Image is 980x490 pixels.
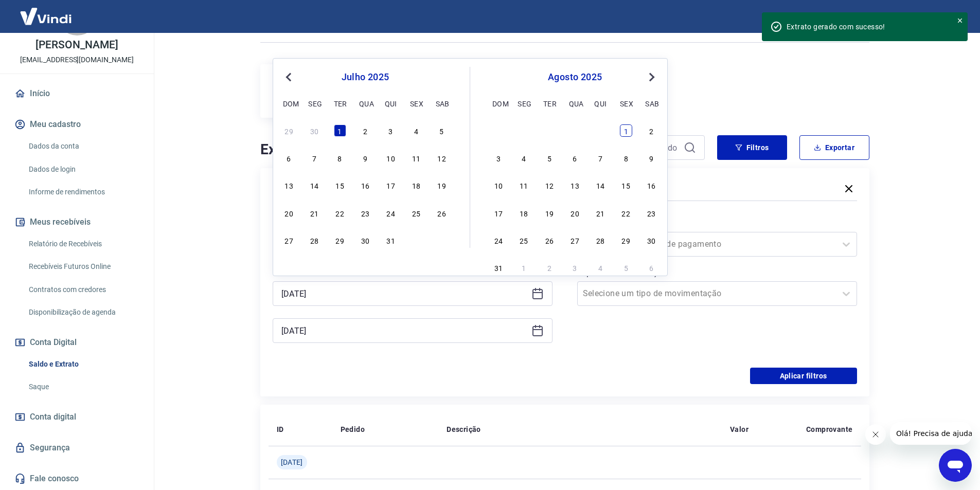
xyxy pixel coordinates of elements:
div: Choose domingo, 27 de julho de 2025 [283,234,295,246]
div: Choose quinta-feira, 21 de agosto de 2025 [594,207,607,219]
div: Choose domingo, 3 de agosto de 2025 [492,152,505,164]
div: Choose sexta-feira, 15 de agosto de 2025 [620,179,632,191]
div: Choose quinta-feira, 14 de agosto de 2025 [594,179,607,191]
div: Choose sexta-feira, 5 de setembro de 2025 [620,261,632,274]
div: qui [385,97,397,110]
div: Choose sexta-feira, 18 de julho de 2025 [410,179,422,191]
button: Filtros [717,135,787,160]
div: Choose sexta-feira, 8 de agosto de 2025 [620,152,632,164]
div: Choose sexta-feira, 1 de agosto de 2025 [410,234,422,246]
div: Choose sábado, 9 de agosto de 2025 [645,152,657,164]
p: Descrição [447,424,481,434]
div: Choose segunda-feira, 14 de julho de 2025 [308,179,320,191]
div: Choose domingo, 31 de agosto de 2025 [492,261,505,274]
label: Forma de Pagamento [579,217,855,230]
p: Comprovante [806,424,852,434]
div: sex [620,97,632,110]
a: Relatório de Recebíveis [25,233,141,255]
div: sab [436,97,448,110]
button: Aplicar filtros [750,368,857,384]
div: Choose sábado, 19 de julho de 2025 [436,179,448,191]
div: Choose terça-feira, 1 de julho de 2025 [334,124,346,137]
div: Choose sábado, 30 de agosto de 2025 [645,234,657,246]
div: Choose quinta-feira, 24 de julho de 2025 [385,207,397,219]
div: Choose quarta-feira, 16 de julho de 2025 [359,179,371,191]
div: Choose terça-feira, 15 de julho de 2025 [334,179,346,191]
div: Choose quarta-feira, 30 de julho de 2025 [359,234,371,246]
div: Choose terça-feira, 8 de julho de 2025 [334,152,346,164]
div: Choose sábado, 23 de agosto de 2025 [645,207,657,219]
button: Conta Digital [12,331,141,354]
h4: Extrato [260,139,538,160]
div: Choose sexta-feira, 22 de agosto de 2025 [620,207,632,219]
div: Choose segunda-feira, 28 de julho de 2025 [308,234,320,246]
div: month 2025-07 [281,123,449,247]
div: Choose sexta-feira, 11 de julho de 2025 [410,152,422,164]
p: Valor [730,424,749,434]
div: Choose quinta-feira, 4 de setembro de 2025 [594,261,607,274]
div: Choose domingo, 10 de agosto de 2025 [492,179,505,191]
div: Choose segunda-feira, 18 de agosto de 2025 [518,207,530,219]
div: Choose quinta-feira, 28 de agosto de 2025 [594,234,607,246]
button: Sair [931,7,968,26]
div: Choose terça-feira, 29 de julho de 2025 [543,124,556,137]
p: Pedido [341,424,365,434]
label: Tipo de Movimentação [579,267,855,279]
a: Disponibilização de agenda [25,302,141,323]
div: sex [410,97,422,110]
a: Informe de rendimentos [25,182,141,203]
a: Saldo e Extrato [25,354,141,375]
div: Choose segunda-feira, 4 de agosto de 2025 [518,152,530,164]
div: Choose segunda-feira, 11 de agosto de 2025 [518,179,530,191]
div: Choose quarta-feira, 2 de julho de 2025 [359,124,371,137]
div: Choose quarta-feira, 23 de julho de 2025 [359,207,371,219]
a: Segurança [12,437,141,459]
a: Saque [25,376,141,397]
a: Dados de login [25,159,141,180]
div: Choose quarta-feira, 20 de agosto de 2025 [569,207,581,219]
div: qui [594,97,607,110]
div: Choose domingo, 20 de julho de 2025 [283,207,295,219]
div: Choose quinta-feira, 31 de julho de 2025 [385,234,397,246]
div: agosto 2025 [491,71,659,83]
p: [EMAIL_ADDRESS][DOMAIN_NAME] [20,55,134,65]
button: Meus recebíveis [12,211,141,233]
div: Choose sábado, 2 de agosto de 2025 [436,234,448,246]
div: month 2025-08 [491,123,659,275]
div: Choose quarta-feira, 6 de agosto de 2025 [569,152,581,164]
img: Vindi [12,1,79,32]
div: Choose quinta-feira, 10 de julho de 2025 [385,152,397,164]
div: Choose quinta-feira, 3 de julho de 2025 [385,124,397,137]
div: Choose domingo, 24 de agosto de 2025 [492,234,505,246]
div: Choose sábado, 12 de julho de 2025 [436,152,448,164]
a: Início [12,82,141,105]
button: Previous Month [282,71,295,83]
a: Fale conosco [12,467,141,490]
div: Choose domingo, 6 de julho de 2025 [283,152,295,164]
div: Choose sábado, 5 de julho de 2025 [436,124,448,137]
div: qua [569,97,581,110]
a: Conta digital [12,406,141,428]
div: julho 2025 [281,71,449,83]
div: Choose terça-feira, 5 de agosto de 2025 [543,152,556,164]
div: Extrato gerado com sucesso! [787,22,944,32]
div: Choose terça-feira, 29 de julho de 2025 [334,234,346,246]
div: Choose terça-feira, 12 de agosto de 2025 [543,179,556,191]
span: [DATE] [281,457,303,467]
div: Choose segunda-feira, 30 de junho de 2025 [308,124,320,137]
div: Choose sexta-feira, 4 de julho de 2025 [410,124,422,137]
div: ter [334,97,346,110]
button: Meu cadastro [12,113,141,136]
div: Choose sexta-feira, 29 de agosto de 2025 [620,234,632,246]
div: Choose sexta-feira, 1 de agosto de 2025 [620,124,632,137]
div: Choose domingo, 17 de agosto de 2025 [492,207,505,219]
div: seg [518,97,530,110]
div: seg [308,97,320,110]
div: Choose segunda-feira, 25 de agosto de 2025 [518,234,530,246]
span: Conta digital [30,410,76,424]
button: Exportar [799,135,869,160]
div: Choose sábado, 16 de agosto de 2025 [645,179,657,191]
div: sab [645,97,657,110]
div: Choose segunda-feira, 7 de julho de 2025 [308,152,320,164]
iframe: Fechar mensagem [865,424,886,445]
